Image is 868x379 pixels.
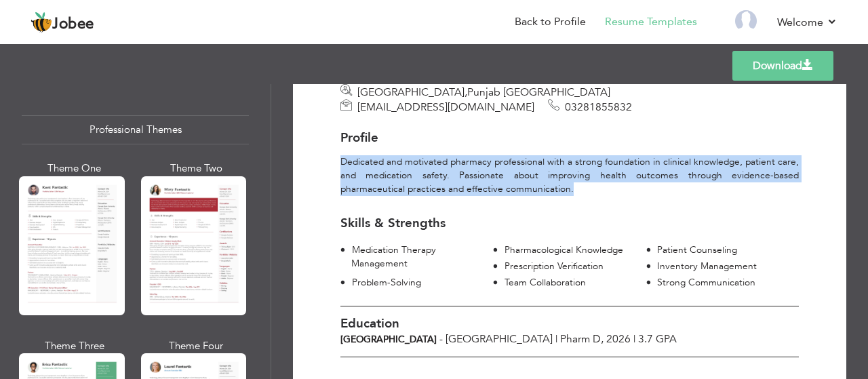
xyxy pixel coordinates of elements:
[340,131,799,145] h3: Profile
[560,332,604,346] span: Pharm D
[439,332,443,346] span: -
[732,51,833,81] a: Download
[504,276,646,290] div: Team Collaboration
[555,332,557,346] span: |
[657,276,799,290] div: Strong Communication
[22,161,127,176] div: Theme One
[357,85,610,100] span: [GEOGRAPHIC_DATA] Punjab [GEOGRAPHIC_DATA]
[777,14,837,31] a: Welcome
[657,260,799,273] div: Inventory Management
[504,243,646,257] div: Pharmacological Knowledge
[633,332,635,346] span: |
[351,243,493,271] div: Medication Therapy Management
[657,243,799,257] div: Patient Counseling
[605,14,697,30] a: Resume Templates
[340,317,799,331] h3: Education
[565,100,632,115] span: 03281855832
[446,332,553,346] span: [GEOGRAPHIC_DATA]
[144,161,250,176] div: Theme Two
[504,260,646,273] div: Prescription Verification
[22,115,249,144] div: Professional Themes
[465,85,467,100] span: ,
[357,100,534,115] span: [EMAIL_ADDRESS][DOMAIN_NAME]
[31,12,94,33] a: Jobee
[606,332,631,346] span: 2026
[340,216,799,231] h3: Skills & Strengths
[31,12,52,33] img: jobee.io
[515,14,586,30] a: Back to Profile
[144,339,250,353] div: Theme Four
[340,333,437,346] b: [GEOGRAPHIC_DATA]
[351,276,493,290] div: Problem-Solving
[22,339,127,353] div: Theme Three
[330,155,809,196] div: Dedicated and motivated pharmacy professional with a strong foundation in clinical knowledge, pat...
[638,332,677,346] span: 3.7 GPA
[735,10,757,32] img: Profile Img
[601,332,604,346] span: ,
[52,17,94,32] span: Jobee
